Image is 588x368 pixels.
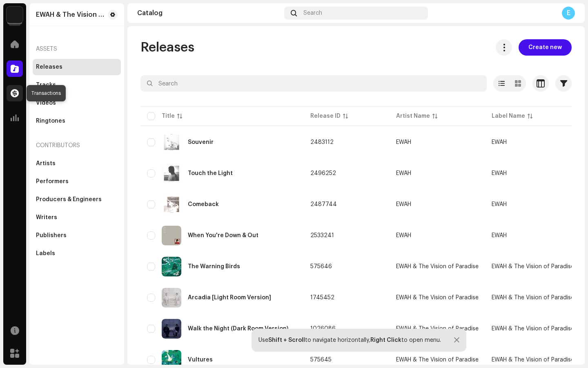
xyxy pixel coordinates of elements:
div: EWAH [396,233,411,238]
span: Create new [528,39,562,56]
img: d251af5a-69ad-4f58-b3d9-d3b0e06c861b [162,164,181,183]
span: EWAH & The Vision of Paradise [492,326,574,332]
div: Writers [36,214,57,221]
div: EWAH & The Vision of Paradise [396,295,479,301]
div: Artist Name [396,112,430,120]
div: Videos [36,100,56,106]
span: EWAH [396,233,479,238]
div: Walk the Night (Dark Room Version) [188,326,288,332]
re-m-nav-item: Releases [33,59,121,75]
img: 9bfb9cc1-fd0d-4d48-bff5-8cad24db4f79 [162,288,181,307]
span: EWAH [492,233,507,238]
div: Catalog [137,10,281,16]
span: 2496252 [310,171,336,176]
span: 575645 [310,357,332,363]
re-m-nav-item: Writers [33,209,121,226]
re-a-nav-header: Contributors [33,136,121,155]
span: Search [303,10,322,16]
div: EWAH [396,202,411,207]
div: Labels [36,250,55,257]
div: Touch the Light [188,171,233,176]
span: EWAH [492,202,507,207]
div: Releases [36,64,62,70]
div: Souvenir [188,139,214,145]
div: Ringtones [36,118,65,124]
div: Performers [36,178,69,185]
span: EWAH [492,139,507,145]
img: 94274406-204c-4938-a6f0-cf4ce03884ec [162,132,181,152]
div: Label Name [492,112,525,120]
re-m-nav-item: Artists [33,155,121,172]
span: EWAH [396,139,479,145]
img: 453f334c-f748-4872-8c54-119385e0a782 [7,7,23,23]
span: 1745452 [310,295,334,301]
span: 2483112 [310,139,334,145]
re-m-nav-item: Videos [33,95,121,111]
span: 1026086 [310,326,336,332]
span: EWAH [396,171,479,176]
span: EWAH & The Vision of Paradise [492,264,574,269]
div: Producers & Engineers [36,196,102,203]
re-m-nav-item: Publishers [33,227,121,244]
div: Comeback [188,202,219,207]
div: Release ID [310,112,341,120]
img: 7c71f9f4-1c4b-470c-a898-54afebe76a28 [162,319,181,339]
div: EWAH [396,171,411,176]
re-m-nav-item: Performers [33,173,121,190]
img: d7cf70b8-9e8d-4c61-9c1f-a3f23646f214 [162,195,181,214]
span: EWAH & The Vision of Paradise [492,295,574,301]
div: EWAH & The Vision of Paradise [396,326,479,332]
re-m-nav-item: Ringtones [33,113,121,129]
img: a8b4323e-a546-498a-ace7-2f48195bc627 [162,226,181,245]
div: EWAH & The Vision of Paradise [396,357,479,363]
div: Artists [36,160,56,167]
re-m-nav-item: Producers & Engineers [33,191,121,208]
button: Create new [519,39,572,56]
div: EWAH [396,139,411,145]
div: The Warning Birds [188,264,240,269]
re-a-nav-header: Assets [33,39,121,59]
re-m-nav-item: Tracks [33,77,121,93]
div: Arcadia [Light Room Version] [188,295,271,301]
re-m-nav-item: Labels [33,245,121,262]
span: 2487744 [310,202,337,207]
span: EWAH [492,171,507,176]
input: Search [140,75,487,92]
div: EWAH & The Vision of Paradise [36,11,105,18]
div: Title [162,112,175,120]
div: EWAH & The Vision of Paradise [396,264,479,269]
strong: Right Click [370,337,401,343]
img: 6a68e4e3-ee51-49ed-9012-9b0d644736b9 [162,257,181,276]
span: 2533241 [310,233,334,238]
div: Tracks [36,82,56,88]
div: Vultures [188,357,213,363]
div: Publishers [36,232,67,239]
span: EWAH & The Vision of Paradise [492,357,574,363]
span: Releases [140,39,194,56]
span: 575646 [310,264,332,269]
strong: Shift + Scroll [268,337,305,343]
span: EWAH [396,202,479,207]
div: When You're Down & Out [188,233,258,238]
div: Use to navigate horizontally, to open menu. [258,337,441,343]
div: E [562,7,575,20]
